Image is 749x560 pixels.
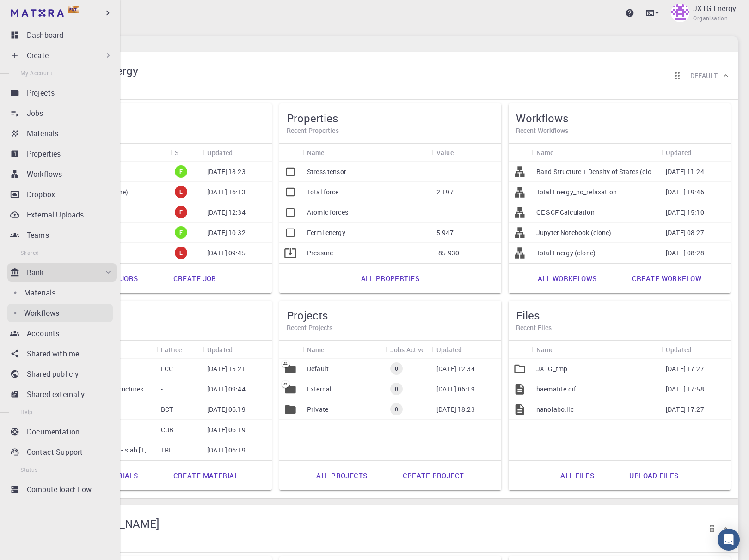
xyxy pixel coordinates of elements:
[325,145,339,160] button: Sort
[532,144,661,162] div: Name
[7,84,117,102] a: Projects
[391,385,402,393] span: 0
[7,324,117,343] a: Accounts
[24,307,59,319] p: Workflows
[7,422,117,441] a: Documentation
[7,26,117,44] a: Dashboard
[619,464,688,487] a: Upload files
[27,446,83,458] p: Contact Support
[536,405,574,414] p: nanolabo.lic
[20,249,39,256] span: Shared
[307,364,329,373] p: Default
[161,405,173,414] p: BCT
[436,187,454,197] p: 2.197
[7,385,117,403] a: Shared externally
[436,228,454,237] p: 5.947
[176,208,186,216] span: E
[691,145,706,160] button: Sort
[7,365,117,383] a: Shared publicly
[176,229,186,236] span: F
[622,267,712,289] a: Create workflow
[671,4,689,22] img: JXTG Energy
[207,446,246,455] p: [DATE] 06:19
[183,145,198,160] button: Sort
[307,167,346,176] p: Stress tensor
[27,368,79,379] p: Shared publicly
[207,144,233,162] div: Updated
[666,167,704,176] p: [DATE] 11:24
[516,126,723,136] h6: Recent Workflows
[550,464,604,487] a: All files
[462,342,477,357] button: Sort
[536,167,657,176] p: Band Structure + Density of States (clone)
[536,341,554,359] div: Name
[554,342,569,357] button: Sort
[307,208,348,217] p: Atomic forces
[11,9,64,17] img: logo
[307,248,333,258] p: Pressure
[666,208,704,217] p: [DATE] 15:10
[306,464,377,487] a: All projects
[27,50,49,61] p: Create
[27,209,84,220] p: External Uploads
[57,323,264,333] h6: Recent Materials
[20,408,33,415] span: Help
[175,165,187,178] div: finished
[175,144,183,162] div: Status
[207,228,246,237] p: [DATE] 10:32
[7,104,117,122] a: Jobs
[163,464,248,487] a: Create material
[325,342,339,357] button: Sort
[175,226,187,239] div: finished
[7,263,117,282] div: Bank
[7,226,117,244] a: Teams
[175,186,187,198] div: error
[207,405,246,414] p: [DATE] 06:19
[27,148,61,159] p: Properties
[307,187,339,197] p: Total force
[7,165,117,183] a: Workflows
[207,385,246,394] p: [DATE] 09:44
[170,144,203,162] div: Status
[27,189,55,200] p: Dropbox
[7,480,117,499] a: Compute load: Low
[279,341,302,359] div: Icon
[661,144,731,162] div: Updated
[161,341,182,359] div: Lattice
[73,341,156,359] div: Name
[436,248,459,258] p: -85.930
[7,283,113,302] a: Materials
[718,529,740,551] div: Open Intercom Messenger
[203,144,272,162] div: Updated
[454,145,468,160] button: Sort
[436,385,475,394] p: [DATE] 06:19
[691,342,706,357] button: Sort
[207,425,246,434] p: [DATE] 06:19
[532,341,661,359] div: Name
[536,364,567,373] p: JXTG_tmp
[203,341,272,359] div: Updated
[7,46,117,65] div: Create
[436,405,475,414] p: [DATE] 18:23
[307,385,332,394] p: External
[279,144,302,162] div: Icon
[43,100,738,498] div: JXTG EnergyJXTG EnergyOrganisationReorder cardsDefault
[7,344,117,363] a: Shared with me
[156,341,203,359] div: Lattice
[27,128,58,139] p: Materials
[7,124,117,143] a: Materials
[509,144,532,162] div: Icon
[436,341,462,359] div: Updated
[666,144,691,162] div: Updated
[57,126,264,136] h6: Recent Jobs
[7,185,117,204] a: Dropbox
[207,341,233,359] div: Updated
[17,6,46,15] span: サポート
[43,52,738,100] div: JXTG EnergyJXTG EnergyOrganisationReorder cardsDefault
[161,364,173,373] p: FCC
[307,341,325,359] div: Name
[27,389,85,400] p: Shared externally
[176,249,186,257] span: E
[668,66,687,85] button: Reorder cards
[307,405,328,414] p: Private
